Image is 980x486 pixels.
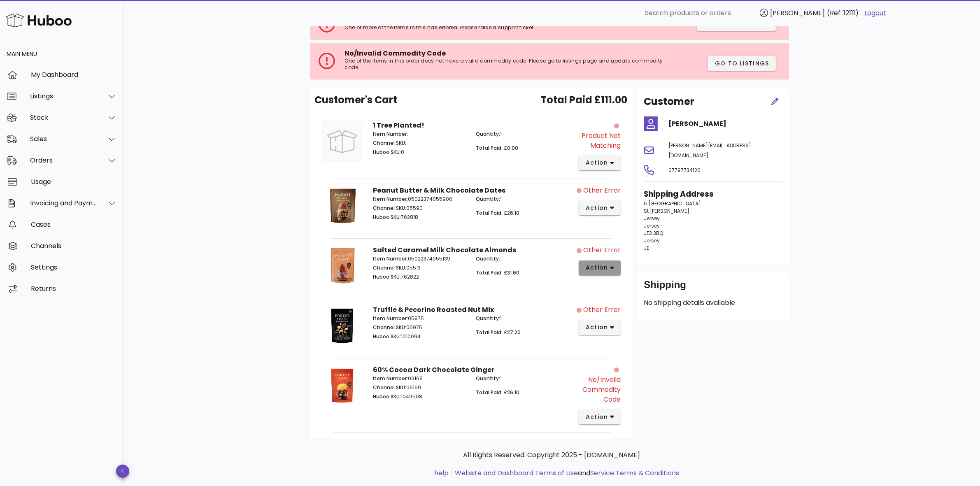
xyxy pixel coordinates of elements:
a: Website and Dashboard Terms of Use [455,468,578,478]
span: action [585,263,608,272]
img: Product Image [321,121,363,162]
span: action [585,413,608,421]
img: Product Image [321,245,363,287]
span: Channel SKU: [373,384,406,391]
strong: 1 Tree Planted! [373,121,424,130]
div: Listings [30,92,97,100]
div: No/Invalid Commodity Code [574,375,621,405]
span: Jersey [644,222,660,229]
span: Quantity: [476,315,500,322]
span: Huboo SKU: [373,273,401,280]
p: 1 [476,315,569,322]
div: Usage [31,178,117,186]
div: Channels [31,242,117,250]
p: 05975 [373,324,466,331]
div: Orders [30,156,97,164]
img: Product Image [321,305,363,346]
span: [PERSON_NAME][EMAIL_ADDRESS][DOMAIN_NAME] [669,142,752,159]
span: 5 [GEOGRAPHIC_DATA] [644,200,701,207]
strong: Salted Caramel Milk Chocolate Almonds [373,245,516,255]
button: action [579,409,621,424]
p: 05513 [373,264,466,272]
span: (Ref: 12111) [827,8,859,18]
a: Logout [864,8,886,18]
span: Channel SKU: [373,140,406,146]
strong: 60% Cocoa Dark Chocolate Ginger [373,365,494,374]
span: Huboo SKU: [373,214,401,221]
div: Settings [31,263,117,271]
span: action [585,204,608,212]
div: Stock [30,114,97,121]
span: Huboo SKU: [373,149,401,156]
strong: Truffle & Pecorino Roasted Nut Mix [373,305,494,314]
div: Sales [30,135,97,143]
span: Item Number: [373,375,408,382]
span: 07797734120 [669,167,701,174]
img: Product Image [321,186,363,227]
p: 1 [476,130,569,138]
p: 1 [476,255,569,263]
span: Huboo SKU: [373,393,401,400]
div: Product Not Matching [574,131,621,151]
a: help [434,468,449,478]
p: All Rights Reserved. Copyright 2025 - [DOMAIN_NAME] [317,450,787,460]
p: No shipping details available [644,298,782,308]
span: Customer's Cart [315,93,398,107]
span: Quantity: [476,130,500,137]
button: action [579,200,621,215]
h3: Shipping Address [644,188,782,200]
span: Quantity: [476,375,500,382]
p: 05975 [373,315,466,322]
p: One or more of the items in this has errored. Please raise a support ticket. [345,24,596,31]
span: action [585,158,608,167]
span: JE3 3BQ [644,230,663,237]
div: Invoicing and Payments [30,199,97,207]
span: Channel SKU: [373,205,406,212]
p: 05590 [373,205,466,212]
div: Other Error [583,305,621,315]
span: Total Paid £111.00 [541,93,628,107]
li: and [452,468,679,478]
p: 762822 [373,273,466,281]
span: No/Invalid Commodity Code [345,49,446,58]
div: Shipping [644,278,782,298]
span: [PERSON_NAME] [770,8,825,18]
p: 1049508 [373,393,466,400]
span: action [585,323,608,332]
span: Total Paid: £26.10 [476,389,519,396]
h2: Customer [644,94,695,109]
button: Go to Listings [708,56,776,71]
div: Cases [31,221,117,228]
p: 06169 [373,384,466,391]
span: Quantity: [476,195,500,202]
span: St [PERSON_NAME] [644,207,690,214]
div: Other Error [583,245,621,255]
span: Item Number: [373,130,408,137]
span: Jersey [644,215,660,222]
span: Channel SKU: [373,264,406,271]
span: Jersey [644,237,660,244]
span: Go to Listings [715,59,769,68]
p: One of the items in this order does not have a valid commodity code. Please go to listings page a... [345,58,668,71]
span: Total Paid: £26.10 [476,209,519,216]
p: 06169 [373,375,466,382]
span: JE [644,244,649,251]
p: 0 [373,149,466,156]
span: Channel SKU: [373,324,406,331]
p: 1010094 [373,333,466,340]
div: Returns [31,285,117,293]
span: Total Paid: £0.00 [476,144,518,151]
span: Quantity: [476,255,500,262]
span: Total Paid: £27.20 [476,329,521,336]
p: 1 [476,195,569,203]
span: Item Number: [373,195,408,202]
button: action [579,156,621,170]
img: Product Image [321,365,363,407]
div: My Dashboard [31,71,117,79]
span: Item Number: [373,315,408,322]
span: Huboo SKU: [373,333,401,340]
button: action [579,260,621,275]
img: Huboo Logo [6,12,72,29]
p: 05022374055900 [373,195,466,203]
a: Service Terms & Conditions [590,468,679,478]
